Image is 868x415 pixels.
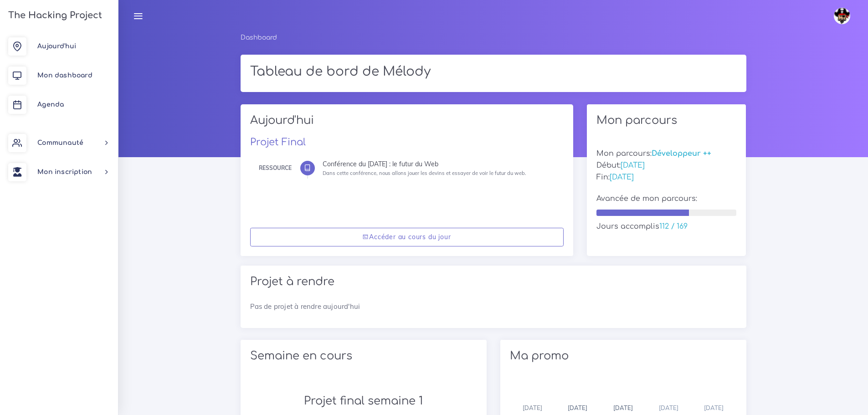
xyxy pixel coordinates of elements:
[834,8,850,24] img: avatar
[37,139,83,146] span: Communauté
[323,170,526,176] small: Dans cette conférence, nous allons jouer les devins et essayer de voir le futur du web.
[250,275,737,288] h2: Projet à rendre
[250,395,477,408] h2: Projet final semaine 1
[621,161,645,169] span: [DATE]
[596,222,737,231] h5: Jours accomplis
[250,137,306,148] a: Projet Final
[659,222,688,231] span: 112 / 169
[241,34,277,41] a: Dashboard
[250,228,564,246] a: Accéder au cours du jour
[652,149,711,158] span: Développeur ++
[659,404,678,411] span: [DATE]
[510,349,737,363] h2: Ma promo
[596,114,737,127] h2: Mon parcours
[596,195,737,203] h5: Avancée de mon parcours:
[259,163,292,173] div: Ressource
[596,161,737,170] h5: Début:
[523,404,542,411] span: [DATE]
[568,404,587,411] span: [DATE]
[37,169,92,175] span: Mon inscription
[610,173,634,181] span: [DATE]
[5,10,102,20] h3: The Hacking Project
[704,404,724,411] span: [DATE]
[250,114,564,133] h2: Aujourd'hui
[37,72,92,79] span: Mon dashboard
[323,161,557,167] div: Conférence du [DATE] : le futur du Web
[596,173,737,182] h5: Fin:
[250,301,737,312] p: Pas de projet à rendre aujourd'hui
[250,349,477,363] h2: Semaine en cours
[37,43,76,50] span: Aujourd'hui
[596,149,737,158] h5: Mon parcours:
[613,404,633,411] span: [DATE]
[250,64,737,80] h1: Tableau de bord de Mélody
[37,101,64,108] span: Agenda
